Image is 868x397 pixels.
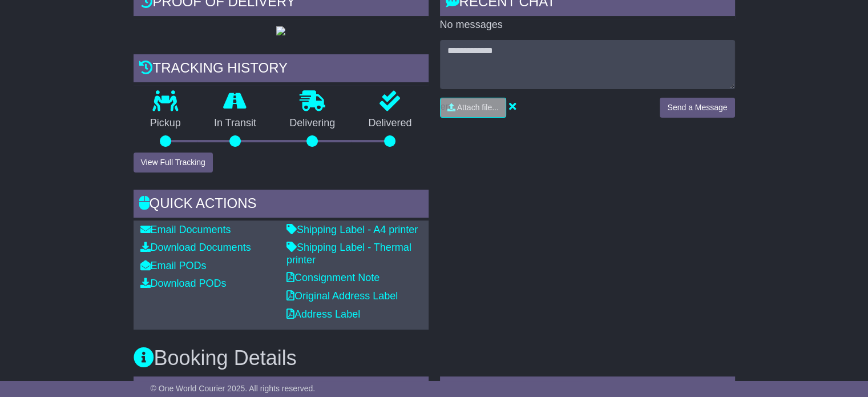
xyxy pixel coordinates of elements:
[140,242,251,253] a: Download Documents
[134,117,197,130] p: Pickup
[286,224,418,235] a: Shipping Label - A4 printer
[197,117,273,130] p: In Transit
[276,26,285,35] img: GetPodImage
[134,54,429,85] div: Tracking history
[286,308,360,320] a: Address Label
[286,290,398,302] a: Original Address Label
[140,224,231,235] a: Email Documents
[134,190,429,220] div: Quick Actions
[286,242,411,266] a: Shipping Label - Thermal printer
[134,153,213,173] button: View Full Tracking
[286,272,380,283] a: Consignment Note
[134,347,735,370] h3: Booking Details
[352,117,428,130] p: Delivered
[660,98,734,118] button: Send a Message
[273,117,352,130] p: Delivering
[151,384,316,393] span: © One World Courier 2025. All rights reserved.
[140,278,227,289] a: Download PODs
[440,19,735,31] p: No messages
[140,260,207,271] a: Email PODs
